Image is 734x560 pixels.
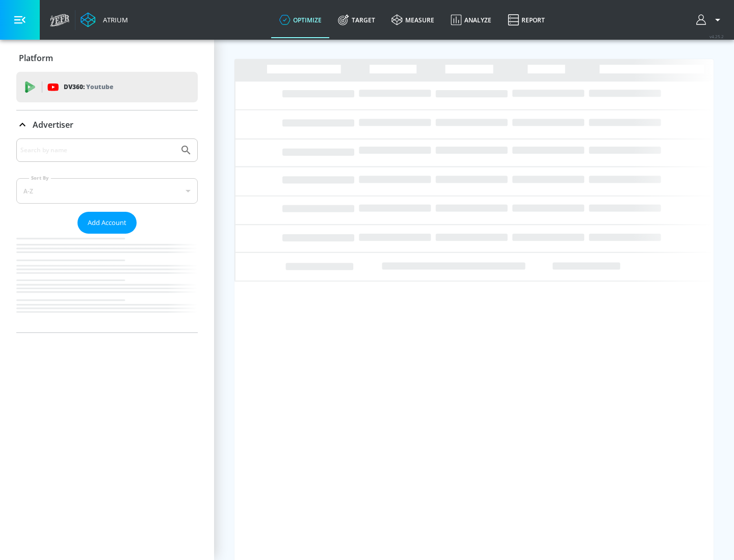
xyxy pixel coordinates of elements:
[19,52,53,64] p: Platform
[33,119,73,130] p: Advertiser
[442,2,500,38] a: Analyze
[16,138,198,332] div: Advertiser
[500,2,553,38] a: Report
[330,2,383,38] a: Target
[16,110,198,139] div: Advertiser
[271,2,330,38] a: optimize
[77,212,137,234] button: Add Account
[29,175,51,181] label: Sort By
[64,81,113,93] p: DV360:
[383,2,442,38] a: measure
[86,81,113,92] p: Youtube
[16,234,198,332] nav: list of Advertiser
[16,72,198,102] div: DV360: Youtube
[88,217,126,229] span: Add Account
[81,12,128,27] a: Atrium
[99,15,128,24] div: Atrium
[16,44,198,72] div: Platform
[710,34,724,39] span: v 4.25.2
[20,144,175,157] input: Search by name
[16,178,198,204] div: A-Z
